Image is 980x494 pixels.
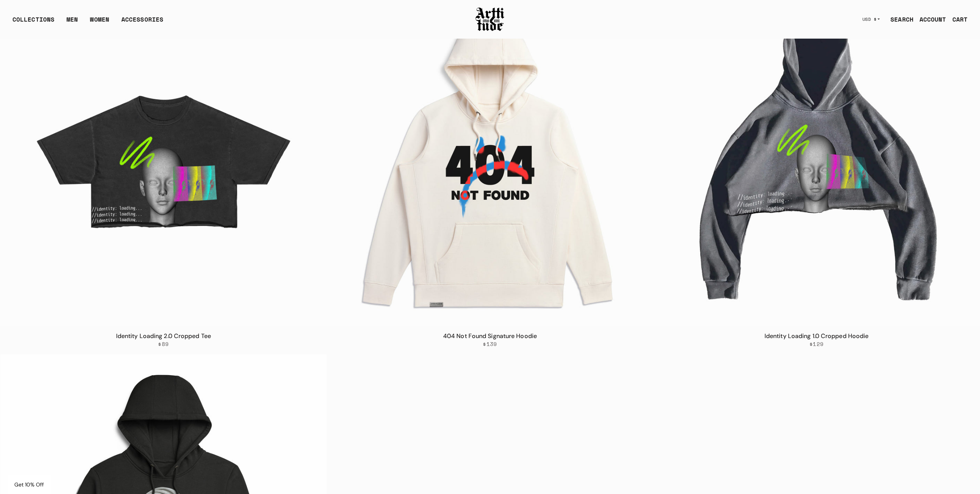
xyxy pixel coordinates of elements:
[6,15,169,30] ul: Main navigation
[443,332,537,340] a: 404 Not Found Signature Hoodie
[764,332,869,340] a: Identity Loading 1.0 Cropped Hoodie
[121,15,163,30] div: ACCESSORIES
[858,11,885,28] button: USD $
[158,341,169,348] span: $89
[8,475,51,494] div: Get 10% Off
[884,12,913,27] a: SEARCH
[90,15,109,30] a: WOMEN
[862,16,877,22] span: USD $
[913,12,946,27] a: ACCOUNT
[952,15,968,24] div: CART
[12,15,54,30] div: COLLECTIONS
[483,341,497,348] span: $139
[14,481,44,488] span: Get 10% Off
[809,341,823,348] span: $129
[946,12,968,27] a: Open cart
[116,332,211,340] a: Identity Loading 2.0 Cropped Tee
[475,6,505,32] img: Arttitude
[67,15,78,30] a: MEN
